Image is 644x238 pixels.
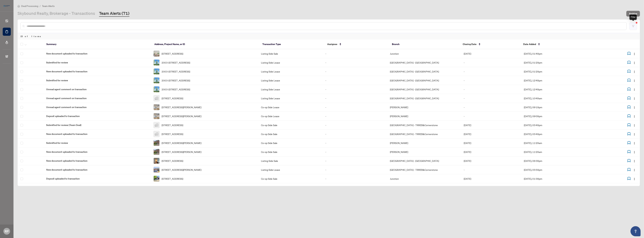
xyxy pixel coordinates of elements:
td: Listing Side Lease [258,85,323,94]
img: thumbnail-img [154,69,159,74]
span: [STREET_ADDRESS] [162,123,183,127]
button: Logo [632,78,637,83]
img: thumbnail-img [154,78,159,83]
th: Address, Project Name, or ID [152,39,260,49]
span: Closing Date [463,42,477,46]
span: New document uploaded to transaction [46,159,148,163]
span: Date Added [523,42,536,46]
td: - [323,103,387,112]
td: Listing Side Lease [258,165,323,174]
img: Logo [633,88,636,91]
span: 2003-[STREET_ADDRESS] [162,87,190,91]
img: thumbnail-img [154,149,159,155]
div: Filter [630,14,637,20]
td: [DATE] [461,121,521,130]
img: thumbnail-img [154,113,159,119]
button: Logo [632,167,637,172]
img: thumbnail-img [154,95,159,101]
td: - [323,67,387,76]
img: Logo [633,142,636,145]
span: Deposit uploaded to transaction [46,114,148,118]
button: Logo [632,96,637,101]
th: Date Added [520,39,598,49]
td: [DATE] [461,139,521,147]
td: [DATE], 11:29am [521,147,599,156]
img: Logo [633,53,636,55]
button: Logo [632,158,637,163]
span: New document uploaded to transaction [46,70,148,73]
th: Closing Date [460,39,520,49]
td: [GEOGRAPHIC_DATA] - [GEOGRAPHIC_DATA] [387,76,461,85]
td: - [461,165,521,174]
img: Logo [633,70,636,73]
td: Co-op Side Sale [258,174,323,183]
span: RP [5,229,9,234]
td: [DATE] [461,174,521,183]
td: - [461,76,521,85]
span: [STREET_ADDRESS] [162,132,183,136]
td: - [461,112,521,121]
span: New document uploaded to transaction [46,168,148,172]
td: [DATE], 09:09pm [521,112,599,121]
img: Logo [633,160,636,162]
button: filter [629,22,637,30]
td: [DATE] [461,147,521,156]
button: Logo [632,149,637,155]
span: Deal Processing [21,5,38,8]
img: Logo [633,124,636,127]
td: Co-op Side Lease [258,103,323,112]
img: thumbnail-img [154,176,159,182]
th: Summary [44,39,152,49]
img: thumbnail-img [154,131,159,137]
img: Logo [633,151,636,154]
span: Assignee [327,42,337,46]
div: 15 of Items [18,33,640,39]
td: - [461,67,521,76]
span: [STREET_ADDRESS] [162,96,183,100]
button: Logo [632,131,637,137]
td: - [323,76,387,85]
span: Submitted for review [46,141,148,145]
td: Co-op Side Sale [258,139,323,147]
td: [GEOGRAPHIC_DATA] - [GEOGRAPHIC_DATA] [387,58,461,67]
img: thumbnail-img [154,86,159,92]
td: [DATE] [461,130,521,139]
img: thumbnail-img [154,51,159,56]
td: Listing Side Lease [258,94,323,103]
td: - [323,130,387,139]
span: New document uploaded to transaction [46,150,148,154]
img: Logo [633,169,636,171]
span: Unread agent comment on transaction [46,87,148,91]
img: Logo [633,133,636,136]
button: Logo [632,87,637,92]
img: Logo [633,79,636,82]
td: [DATE], 05:49pm [521,130,599,139]
span: [STREET_ADDRESS] [162,159,183,163]
td: [DATE], 05:49pm [521,121,599,130]
td: [GEOGRAPHIC_DATA] - [GEOGRAPHIC_DATA] [387,85,461,94]
td: - [323,156,387,165]
td: [GEOGRAPHIC_DATA] - TRREB&Cornerstone [387,130,461,139]
button: Logo [632,113,637,119]
td: [GEOGRAPHIC_DATA] - TRREB&Cornerstone [387,165,461,174]
td: - [323,147,387,156]
li: / [40,4,41,8]
img: Logo [633,106,636,109]
span: Deposit uploaded to transaction [46,177,148,181]
td: - [323,58,387,67]
span: [STREET_ADDRESS][PERSON_NAME] [162,105,201,109]
td: [PERSON_NAME] [387,112,461,121]
img: Logo [633,115,636,118]
span: [STREET_ADDRESS][PERSON_NAME] [162,150,201,154]
span: Submitted for review [46,79,148,82]
button: Logo [632,69,637,74]
span: [STREET_ADDRESS][PERSON_NAME] [162,141,201,145]
button: Logo [632,105,637,110]
button: Archive [626,11,640,17]
td: [PERSON_NAME] [387,103,461,112]
td: - [323,112,387,121]
td: [DATE], 10:49am [521,94,599,103]
td: - [323,165,387,174]
td: [DATE] [461,49,521,58]
td: - [323,49,387,58]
